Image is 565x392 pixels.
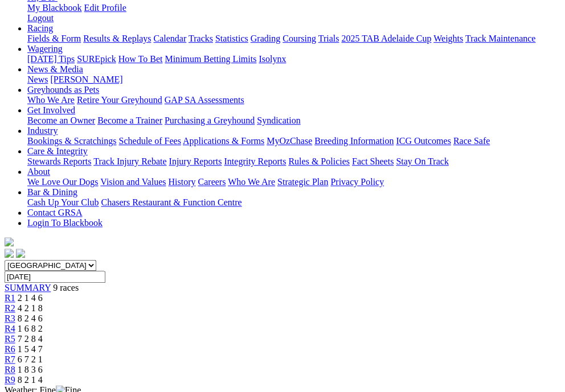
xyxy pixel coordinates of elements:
a: 2025 TAB Adelaide Cup [341,34,431,43]
a: Breeding Information [314,136,394,146]
a: Bookings & Scratchings [27,136,116,146]
a: Vision and Values [100,177,166,187]
span: 4 2 1 8 [18,303,43,313]
a: Grading [251,34,280,43]
a: How To Bet [118,54,163,64]
a: Tracks [189,34,213,43]
a: Bar & Dining [27,187,77,197]
a: R7 [5,354,15,364]
a: Become an Owner [27,115,95,125]
img: facebook.svg [5,249,14,258]
a: Track Injury Rebate [93,156,166,166]
a: Logout [27,13,54,23]
a: Who We Are [228,177,275,187]
a: Strategic Plan [277,177,328,187]
a: My Blackbook [27,3,82,13]
a: Calendar [153,34,186,43]
span: SUMMARY [5,283,51,292]
a: Trials [318,34,339,43]
div: Get Involved [27,115,560,126]
a: [PERSON_NAME] [50,75,122,84]
a: Wagering [27,44,63,53]
div: Racing [27,34,560,44]
span: 7 2 8 4 [18,334,43,344]
span: 1 6 8 2 [18,324,43,333]
a: Privacy Policy [330,177,384,187]
a: MyOzChase [267,136,312,146]
span: 9 races [53,283,79,292]
a: Stay On Track [396,156,448,166]
a: Coursing [282,34,316,43]
div: Bar & Dining [27,197,560,208]
a: Retire Your Greyhound [77,95,162,105]
a: R6 [5,344,15,354]
a: Applications & Forms [183,136,264,146]
span: 8 2 4 6 [18,313,43,323]
a: [DATE] Tips [27,54,75,64]
a: R3 [5,313,15,323]
div: Greyhounds as Pets [27,95,560,105]
div: Wagering [27,54,560,64]
a: Injury Reports [169,156,222,166]
a: ICG Outcomes [396,136,451,146]
a: Weights [433,34,463,43]
a: Race Safe [453,136,489,146]
a: Stewards Reports [27,156,91,166]
a: Login To Blackbook [27,218,103,228]
a: R4 [5,324,15,333]
span: 2 1 4 6 [18,293,43,303]
div: About [27,177,560,187]
a: History [168,177,195,187]
a: Statistics [215,34,248,43]
a: Get Involved [27,105,75,115]
div: News & Media [27,75,560,85]
a: Minimum Betting Limits [165,54,256,64]
a: Industry [27,126,58,135]
div: Industry [27,136,560,146]
a: R5 [5,334,15,344]
a: Schedule of Fees [118,136,181,146]
a: Cash Up Your Club [27,197,99,207]
a: R9 [5,375,15,385]
div: Hi, Des [27,3,560,23]
a: About [27,167,50,176]
a: Edit Profile [84,3,126,13]
div: Care & Integrity [27,156,560,167]
span: 1 8 3 6 [18,365,43,374]
a: Track Maintenance [465,34,535,43]
a: Contact GRSA [27,208,82,217]
a: Chasers Restaurant & Function Centre [101,197,241,207]
a: News & Media [27,64,83,74]
a: Racing [27,23,53,33]
a: Careers [198,177,226,187]
a: Greyhounds as Pets [27,85,99,94]
a: We Love Our Dogs [27,177,98,187]
img: twitter.svg [16,249,25,258]
span: 1 5 4 7 [18,344,43,354]
a: News [27,75,48,84]
a: Isolynx [259,54,286,64]
a: SUREpick [77,54,116,64]
span: 6 7 2 1 [18,354,43,364]
a: Become a Trainer [97,115,162,125]
a: Results & Replays [83,34,151,43]
img: logo-grsa-white.png [5,237,14,246]
a: R1 [5,293,15,303]
a: R2 [5,303,15,313]
a: GAP SA Assessments [165,95,244,105]
a: Purchasing a Greyhound [165,115,255,125]
a: Fields & Form [27,34,81,43]
input: Select date [5,271,105,283]
a: Care & Integrity [27,146,88,156]
a: Who We Are [27,95,75,105]
a: R8 [5,365,15,374]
